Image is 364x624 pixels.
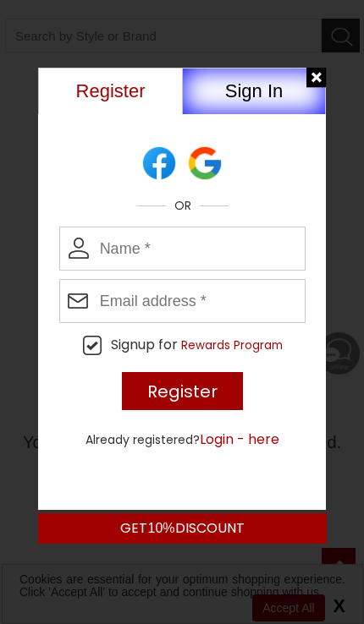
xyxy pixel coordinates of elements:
[38,513,327,544] div: GET DISCOUNT
[38,429,327,450] p: Already Registered?
[181,337,283,354] button: SignUp For Reward Program
[59,227,306,271] input: Enter Name
[147,521,174,535] span: 10%
[182,68,326,114] button: Sign In
[185,144,226,183] div: Login with Facebook
[200,429,279,450] button: Login Here
[140,144,180,183] div: Login with Facebook
[59,279,306,323] input: Enter Email
[38,200,327,211] p: OR
[140,144,179,183] img: Register with Facebook
[38,336,348,355] label: SignUp For Reward Program
[38,68,182,114] button: Register
[185,144,224,183] img: Register with Google
[122,372,243,410] input: Register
